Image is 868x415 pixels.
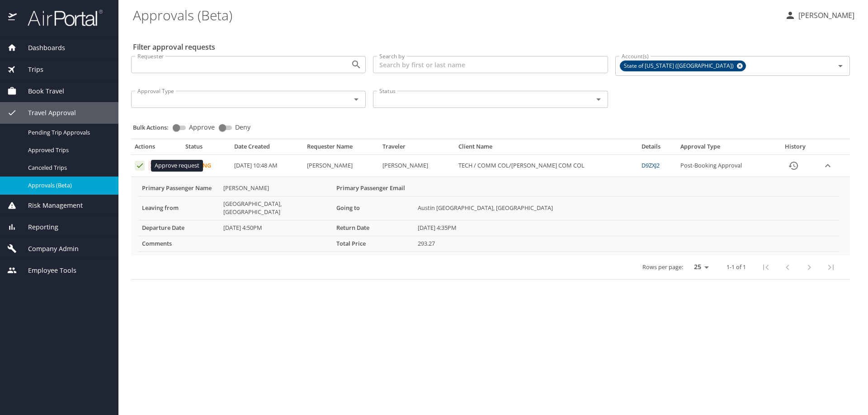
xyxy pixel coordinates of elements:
p: 1-1 of 1 [726,264,746,270]
td: [DATE] 10:48 AM [231,155,303,177]
th: Departure Date [138,220,220,236]
span: Approve [189,124,215,131]
table: More info for approvals [138,181,839,252]
span: Pending Trip Approvals [28,128,108,137]
th: Total Price [333,236,414,252]
a: D9ZXJ2 [642,161,660,169]
th: Status [182,143,231,154]
td: [DATE] 4:50PM [220,220,333,236]
span: Company Admin [17,244,79,254]
th: Details [638,143,677,154]
img: icon-airportal.png [8,9,18,27]
h1: Approvals (Beta) [133,1,778,29]
span: Trips [17,65,43,75]
span: Approvals (Beta) [28,181,108,190]
span: Travel Approval [17,108,76,118]
th: History [774,143,817,154]
span: Dashboards [17,43,65,53]
img: airportal-logo.png [18,9,103,27]
th: Leaving from [138,196,220,220]
span: Book Travel [17,86,64,96]
td: [GEOGRAPHIC_DATA], [GEOGRAPHIC_DATA] [220,196,333,220]
table: Approval table [131,143,850,279]
button: History [783,155,804,177]
th: Return Date [333,220,414,236]
th: Date Created [231,143,303,154]
span: Deny [235,124,250,131]
th: Actions [131,143,182,154]
button: expand row [821,159,835,173]
td: Post-Booking Approval [677,155,774,177]
span: Approved Trips [28,146,108,154]
p: [PERSON_NAME] [796,10,854,21]
span: Reporting [17,222,58,232]
p: Bulk Actions: [133,123,176,131]
td: 293.27 [414,236,839,252]
td: [PERSON_NAME] [379,155,454,177]
th: Requester Name [303,143,379,154]
th: Client Name [455,143,638,154]
th: Going to [333,196,414,220]
th: Primary Passenger Name [138,181,220,196]
button: [PERSON_NAME] [781,7,858,23]
th: Primary Passenger Email [333,181,414,196]
button: Open [592,93,605,106]
td: [PERSON_NAME] [303,155,379,177]
span: Canceled Trips [28,163,108,172]
td: [DATE] 4:35PM [414,220,839,236]
div: State of [US_STATE] ([GEOGRAPHIC_DATA]) [620,61,746,71]
button: Open [834,60,847,72]
th: Approval Type [677,143,774,154]
span: State of [US_STATE] ([GEOGRAPHIC_DATA]) [620,61,739,71]
span: Risk Management [17,201,83,210]
td: [PERSON_NAME] [220,181,333,196]
button: Open [350,58,363,71]
button: Open [350,93,363,106]
input: Search by first or last name [373,56,608,73]
th: Comments [138,236,220,252]
select: rows per page [687,260,712,274]
th: Traveler [379,143,454,154]
h2: Filter approval requests [133,40,215,54]
p: Rows per page: [642,264,683,270]
td: Austin [GEOGRAPHIC_DATA], [GEOGRAPHIC_DATA] [414,196,839,220]
td: TECH / COMM COL/[PERSON_NAME] COM COL [455,155,638,177]
span: Employee Tools [17,266,76,275]
td: Pending [182,155,231,177]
